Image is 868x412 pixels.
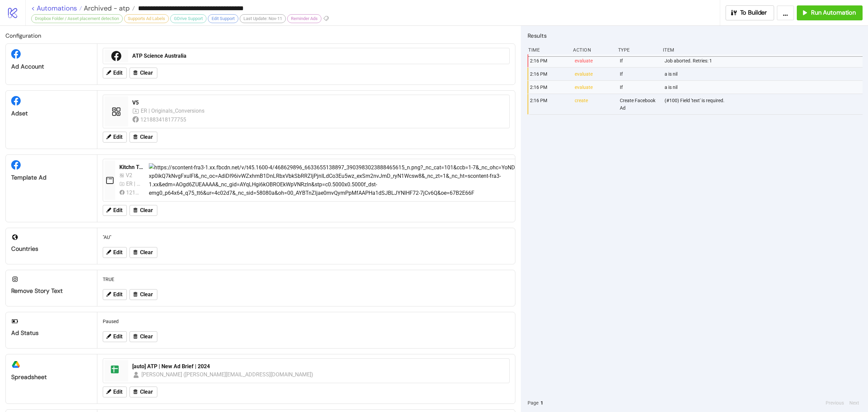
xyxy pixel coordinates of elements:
[619,94,659,114] div: Create Facebook Ad
[113,249,122,256] span: Edit
[664,54,864,67] div: Job aborted. Retries: 1
[31,14,123,23] div: Dropbox Folder / Asset placement detection
[574,54,614,67] div: evaluate
[130,289,157,300] button: Clear
[126,188,141,197] div: 121883418177755
[140,115,188,124] div: 121883418177755
[103,205,127,216] button: Edit
[130,331,157,342] button: Clear
[11,63,92,71] div: Ad Account
[740,9,767,17] span: To Builder
[140,134,153,140] span: Clear
[130,132,157,143] button: Clear
[797,5,863,20] button: Run Automation
[617,43,657,56] div: Type
[130,387,157,397] button: Clear
[130,247,157,258] button: Clear
[124,14,169,23] div: Supports Ad Labels
[11,110,92,117] div: Adset
[777,5,794,20] button: ...
[140,70,153,76] span: Clear
[5,31,515,40] h2: Configuration
[11,329,92,337] div: Ad Status
[662,43,863,56] div: Item
[140,389,153,395] span: Clear
[103,331,127,342] button: Edit
[538,399,545,407] button: 1
[149,163,554,198] img: https://scontent-fra3-1.xx.fbcdn.net/v/t45.1600-4/468629896_6633655138897_3903983023888465615_n.p...
[126,171,135,180] div: V2
[132,52,505,60] div: ATP Science Australia
[140,207,153,213] span: Clear
[11,287,92,295] div: Remove Story Text
[528,399,538,407] span: Page
[103,247,127,258] button: Edit
[113,207,122,213] span: Edit
[126,180,141,188] div: ER | Originals_Conversions
[100,273,512,286] div: TRUE
[11,174,92,182] div: Template Ad
[664,81,864,94] div: a is nil
[240,14,286,23] div: Last Update: Nov-11
[140,334,153,340] span: Clear
[141,370,314,379] div: [PERSON_NAME] ([PERSON_NAME][EMAIL_ADDRESS][DOMAIN_NAME])
[170,14,206,23] div: GDrive Support
[103,289,127,300] button: Edit
[113,334,122,340] span: Edit
[529,54,569,67] div: 2:16 PM
[119,164,143,171] div: Kitchn Template
[847,399,861,407] button: Next
[529,94,569,114] div: 2:16 PM
[529,68,569,80] div: 2:16 PM
[140,292,153,298] span: Clear
[574,94,614,114] div: create
[130,68,157,78] button: Clear
[11,373,92,381] div: Spreadsheet
[726,5,774,20] button: To Builder
[11,245,92,253] div: Countries
[528,43,568,56] div: Time
[132,363,505,370] div: [auto] ATP | New Ad Brief | 2024
[113,292,122,298] span: Edit
[100,231,512,244] div: "AU"
[664,94,864,114] div: (#100) Field 'text' is required.
[619,81,659,94] div: If
[113,70,122,76] span: Edit
[103,132,127,143] button: Edit
[811,9,856,17] span: Run Automation
[82,5,135,12] a: Archived - atp
[132,99,505,107] div: V5
[100,315,512,328] div: Paused
[574,68,614,80] div: evaluate
[113,389,122,395] span: Edit
[574,81,614,94] div: evaluate
[103,387,127,397] button: Edit
[287,14,321,23] div: Reminder Ads
[141,107,205,115] div: ER | Originals_Conversions
[31,5,82,12] a: < Automations
[140,249,153,256] span: Clear
[103,68,127,78] button: Edit
[619,68,659,80] div: If
[619,54,659,67] div: If
[113,134,122,140] span: Edit
[824,399,846,407] button: Previous
[208,14,238,23] div: Edit Support
[529,81,569,94] div: 2:16 PM
[528,31,863,40] h2: Results
[130,205,157,216] button: Clear
[82,4,130,13] span: Archived - atp
[664,68,864,80] div: a is nil
[572,43,612,56] div: Action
